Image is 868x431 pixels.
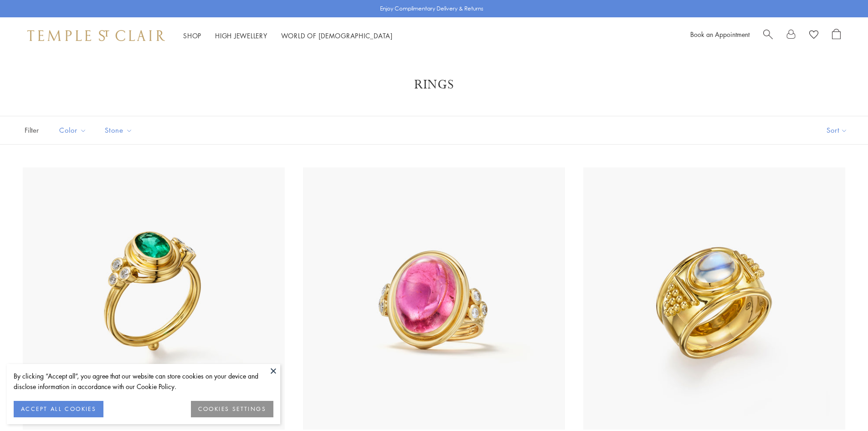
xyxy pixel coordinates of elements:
[183,31,201,40] a: ShopShop
[100,125,139,136] span: Stone
[191,401,273,417] button: COOKIES SETTINGS
[303,167,565,430] img: 18K Pink Tourmaline Classic Temple Ring
[832,29,841,42] a: Open Shopping Bag
[23,167,285,430] img: 18K Emerald Classic Temple Ring
[27,30,165,41] img: Temple St. Clair
[380,4,483,13] p: Enjoy Complimentary Delivery & Returns
[583,167,845,430] img: 18K Pyramid Band Ring
[809,29,818,42] a: View Wishlist
[36,77,832,93] h1: Rings
[281,31,393,40] a: World of [DEMOGRAPHIC_DATA]World of [DEMOGRAPHIC_DATA]
[52,120,93,140] button: Color
[183,30,393,42] nav: Main navigation
[215,31,267,40] a: High JewelleryHigh Jewellery
[690,30,750,39] a: Book an Appointment
[14,401,103,417] button: ACCEPT ALL COOKIES
[806,116,868,144] button: Show sort by
[55,125,93,136] span: Color
[763,29,773,42] a: Search
[14,371,273,392] div: By clicking “Accept all”, you agree that our website can store cookies on your device and disclos...
[822,388,859,422] iframe: Gorgias live chat messenger
[98,120,139,140] button: Stone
